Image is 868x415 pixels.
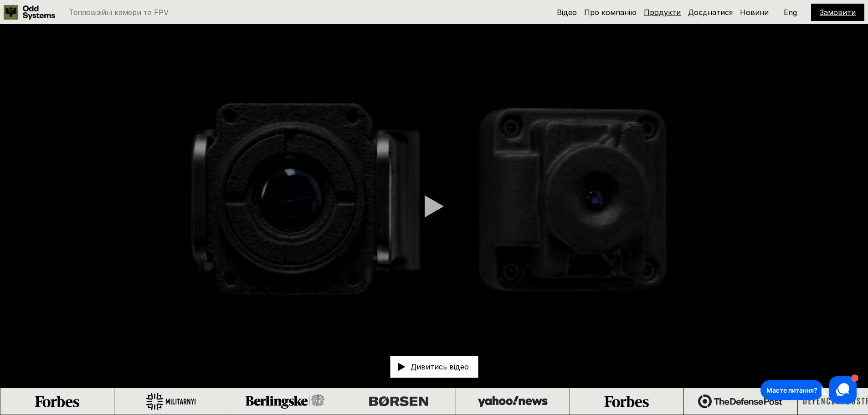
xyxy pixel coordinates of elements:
[69,9,169,16] p: Тепловізійні камери та FPV
[557,8,577,17] a: Відео
[740,8,769,17] a: Новини
[784,9,797,16] p: Eng
[758,374,859,406] iframe: HelpCrunch
[644,8,681,17] a: Продукти
[411,363,469,370] p: Дивитись відео
[820,8,856,17] a: Замовити
[584,8,637,17] a: Про компанію
[688,8,733,17] a: Доєднатися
